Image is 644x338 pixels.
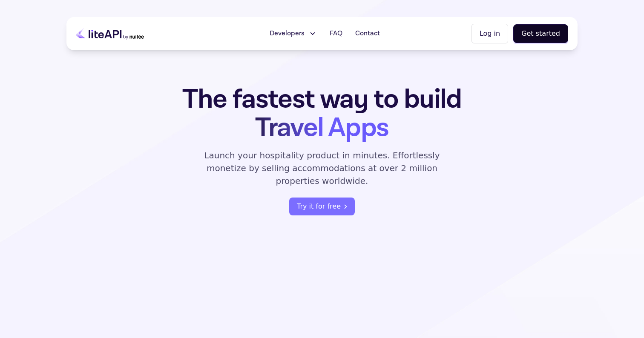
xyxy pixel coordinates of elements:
button: Log in [471,24,508,43]
span: Developers [270,29,305,39]
a: FAQ [325,25,348,42]
a: Contact [350,25,385,42]
p: Launch your hospitality product in minutes. Effortlessly monetize by selling accommodations at ov... [194,149,450,187]
span: FAQ [330,29,342,39]
span: Travel Apps [255,110,388,146]
button: Get started [513,24,568,43]
button: Developers [264,25,322,42]
h1: The fastest way to build [155,85,489,142]
span: Contact [355,29,380,39]
button: Try it for free [289,198,355,215]
a: register [289,198,355,215]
